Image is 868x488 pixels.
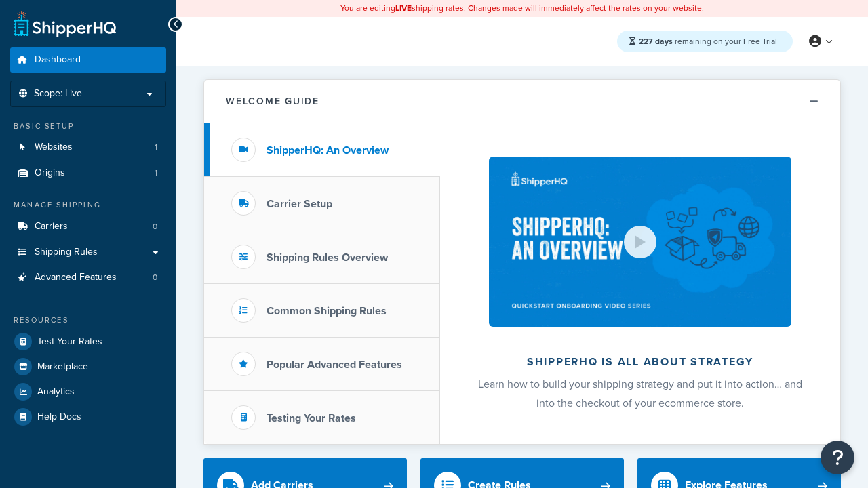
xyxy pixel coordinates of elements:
[34,88,82,100] span: Scope: Live
[10,240,166,265] a: Shipping Rules
[37,411,81,423] span: Help Docs
[476,356,804,368] h2: ShipperHQ is all about strategy
[10,380,166,404] a: Analytics
[267,412,356,424] h3: Testing Your Rates
[10,265,166,290] li: Advanced Features
[489,157,791,327] img: ShipperHQ is all about strategy
[10,47,166,73] a: Dashboard
[10,405,166,429] a: Help Docs
[10,265,166,290] a: Advanced Features0
[155,142,157,153] span: 1
[10,199,166,211] div: Manage Shipping
[10,329,166,354] a: Test Your Rates
[35,54,81,66] span: Dashboard
[639,35,673,47] strong: 227 days
[35,221,68,232] span: Carriers
[226,96,319,106] h2: Welcome Guide
[478,376,802,411] span: Learn how to build your shipping strategy and put it into action… and into the checkout of your e...
[35,247,98,258] span: Shipping Rules
[10,161,166,186] li: Origins
[10,135,166,160] a: Websites1
[267,198,332,210] h3: Carrier Setup
[10,121,166,132] div: Basic Setup
[267,251,388,264] h3: Shipping Rules Overview
[37,361,88,373] span: Marketplace
[153,221,157,232] span: 0
[267,144,389,157] h3: ShipperHQ: An Overview
[10,214,166,239] li: Carriers
[35,167,65,179] span: Origins
[10,135,166,160] li: Websites
[10,161,166,186] a: Origins1
[204,80,840,123] button: Welcome Guide
[395,2,412,14] b: LIVE
[267,359,402,371] h3: Popular Advanced Features
[35,142,73,153] span: Websites
[639,35,777,47] span: remaining on your Free Trial
[10,354,166,379] a: Marketplace
[821,441,854,474] button: Open Resource Center
[153,272,157,283] span: 0
[37,336,102,348] span: Test Your Rates
[10,214,166,239] a: Carriers0
[155,167,157,179] span: 1
[267,305,387,317] h3: Common Shipping Rules
[35,272,117,283] span: Advanced Features
[10,314,166,326] div: Resources
[37,386,75,398] span: Analytics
